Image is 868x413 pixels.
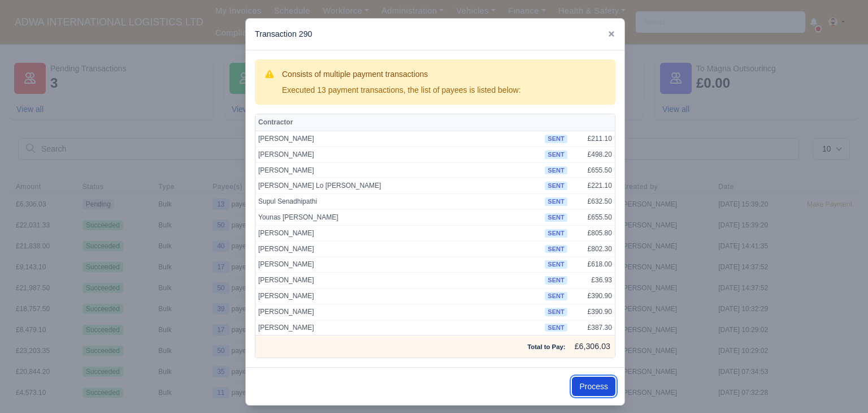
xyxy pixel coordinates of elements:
[255,147,542,162] td: [PERSON_NAME]
[570,288,615,304] td: £390.90
[282,84,521,96] div: Executed 13 payment transactions, the list of payees is listed below:
[545,308,567,316] span: sent
[570,209,615,225] td: £655.50
[255,288,542,304] td: [PERSON_NAME]
[246,19,624,50] div: Transaction 290
[572,377,615,396] button: Process
[545,276,567,285] span: sent
[811,359,868,413] iframe: Chat Widget
[570,304,615,320] td: £390.90
[255,241,542,257] td: [PERSON_NAME]
[545,260,567,269] span: sent
[570,320,615,335] td: £387.30
[255,131,542,147] td: [PERSON_NAME]
[570,257,615,273] td: £618.00
[255,257,542,273] td: [PERSON_NAME]
[545,182,567,190] span: sent
[255,320,542,335] td: [PERSON_NAME]
[527,343,565,350] strong: Total to Pay:
[255,273,542,289] td: [PERSON_NAME]
[545,292,567,300] span: sent
[255,114,542,131] th: Contractor
[255,209,542,225] td: Younas [PERSON_NAME]
[255,178,542,194] td: [PERSON_NAME] Lo [PERSON_NAME]
[255,225,542,241] td: [PERSON_NAME]
[545,166,567,175] span: sent
[255,304,542,320] td: [PERSON_NAME]
[570,335,615,358] td: £6,306.03
[570,225,615,241] td: £805.80
[545,245,567,253] span: sent
[545,135,567,143] span: sent
[255,162,542,178] td: [PERSON_NAME]
[545,197,567,206] span: sent
[255,194,542,210] td: Supul Senadhipathi
[282,68,521,80] h3: Consists of multiple payment transactions
[570,273,615,289] td: £36.93
[570,131,615,147] td: £211.10
[545,213,567,222] span: sent
[570,194,615,210] td: £632.50
[545,324,567,332] span: sent
[545,150,567,159] span: sent
[570,147,615,162] td: £498.20
[570,241,615,257] td: £802.30
[545,229,567,238] span: sent
[570,178,615,194] td: £221.10
[570,162,615,178] td: £655.50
